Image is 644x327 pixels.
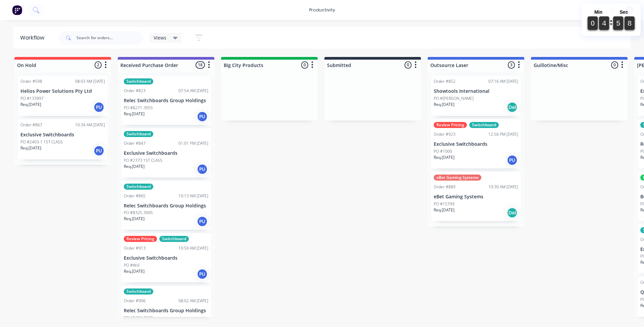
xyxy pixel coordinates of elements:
[159,236,189,242] div: Switchboard
[124,315,153,321] p: PO #8402-3100
[488,78,518,84] div: 07:16 AM [DATE]
[124,78,153,84] div: Switchboard
[488,131,518,137] div: 12:56 PM [DATE]
[197,111,208,122] div: PU
[488,184,518,190] div: 10:30 AM [DATE]
[434,102,454,108] p: Req. [DATE]
[20,88,105,94] p: Helios Power Solutions Pty Ltd
[431,76,521,116] div: Order #85207:16 AM [DATE]Showtools InternationalPO #[PERSON_NAME]Req.[DATE]Del
[124,98,208,104] p: Relec Switchboards Group Holdings
[124,157,162,163] p: PO #2373 1ST CLASS
[124,111,145,117] p: Req. [DATE]
[124,298,146,304] div: Order #906
[197,216,208,227] div: PU
[75,122,105,128] div: 10:34 AM [DATE]
[124,105,153,111] p: PO #8271-3055
[434,122,467,128] div: Review Pricing
[20,122,42,128] div: Order #867
[12,5,22,15] img: Factory
[124,140,146,146] div: Order #847
[197,269,208,279] div: PU
[76,31,143,45] input: Search for orders...
[124,88,146,94] div: Order #823
[469,122,499,128] div: Switchboard
[178,193,208,199] div: 10:13 AM [DATE]
[20,139,63,145] p: PO #2403-1 1ST CLASS
[434,175,481,181] div: eBet Gaming Systems
[434,141,518,147] p: Exclusive Switchboards
[121,233,211,282] div: Review PricingSwitchboardOrder #91310:50 AM [DATE]Exclusive SwitchboardsPO #WillReq.[DATE]PU
[124,163,145,170] p: Req. [DATE]
[178,140,208,146] div: 01:01 PM [DATE]
[121,76,211,125] div: SwitchboardOrder #82307:54 AM [DATE]Relec Switchboards Group HoldingsPO #8271-3055Req.[DATE]PU
[507,102,518,113] div: Del
[434,201,454,207] p: PO #15799
[124,268,145,274] p: Req. [DATE]
[18,119,108,159] div: Order #86710:34 AM [DATE]Exclusive SwitchboardsPO #2403-1 1ST CLASSReq.[DATE]PU
[20,78,42,84] div: Order #598
[507,155,518,166] div: PU
[121,128,211,178] div: SwitchboardOrder #84701:01 PM [DATE]Exclusive SwitchboardsPO #2373 1ST CLASSReq.[DATE]PU
[124,150,208,156] p: Exclusive Switchboards
[178,245,208,251] div: 10:50 AM [DATE]
[20,132,105,138] p: Exclusive Switchboards
[124,236,157,242] div: Review Pricing
[434,207,454,213] p: Req. [DATE]
[124,193,146,199] div: Order #865
[124,131,153,137] div: Switchboard
[124,288,153,295] div: Switchboard
[94,102,104,113] div: PU
[507,207,518,218] div: Del
[124,203,208,209] p: Relec Switchboards Group Holdings
[124,210,153,216] p: PO #8325-3005
[434,148,452,154] p: PO #1000
[75,78,105,84] div: 08:03 AM [DATE]
[20,95,44,102] p: PO #133997
[306,5,338,15] div: productivity
[434,194,518,200] p: eBet Gaming Systems
[434,154,454,160] p: Req. [DATE]
[197,164,208,175] div: PU
[434,78,455,84] div: Order #852
[124,216,145,222] p: Req. [DATE]
[154,34,166,41] span: Views
[20,145,41,151] p: Req. [DATE]
[434,95,474,102] p: PO #[PERSON_NAME]
[434,88,518,94] p: Showtools International
[124,184,153,190] div: Switchboard
[18,76,108,116] div: Order #59808:03 AM [DATE]Helios Power Solutions Pty LtdPO #133997Req.[DATE]PU
[434,184,455,190] div: Order #889
[178,298,208,304] div: 08:02 AM [DATE]
[124,255,208,261] p: Exclusive Switchboards
[178,88,208,94] div: 07:54 AM [DATE]
[20,34,48,42] div: Workflow
[94,145,104,156] div: PU
[121,181,211,230] div: SwitchboardOrder #86510:13 AM [DATE]Relec Switchboards Group HoldingsPO #8325-3005Req.[DATE]PU
[431,119,521,169] div: Review PricingSwitchboardOrder #92312:56 PM [DATE]Exclusive SwitchboardsPO #1000Req.[DATE]PU
[124,308,208,314] p: Relec Switchboards Group Holdings
[124,262,140,268] p: PO #Will
[20,102,41,108] p: Req. [DATE]
[431,172,521,221] div: eBet Gaming SystemsOrder #88910:30 AM [DATE]eBet Gaming SystemsPO #15799Req.[DATE]Del
[124,245,146,251] div: Order #913
[434,131,455,137] div: Order #923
